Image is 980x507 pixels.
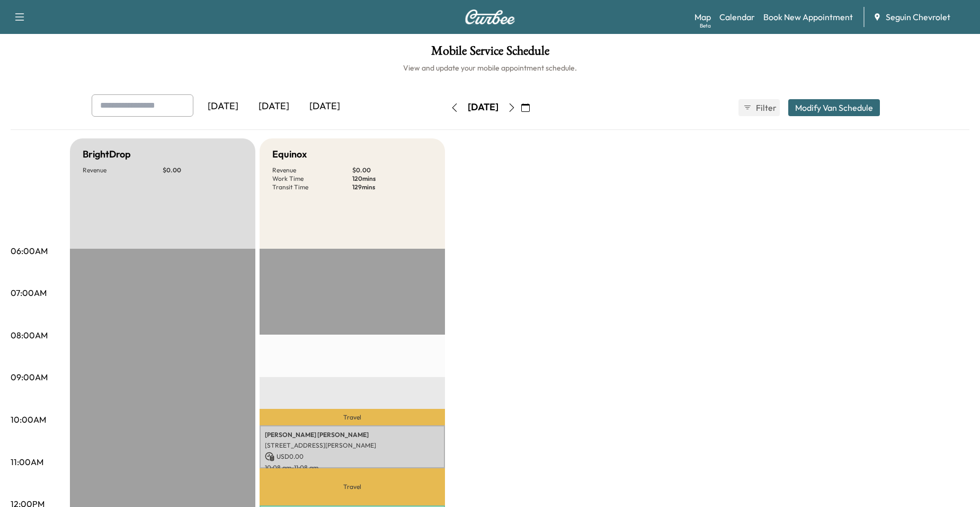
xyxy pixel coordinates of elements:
[11,371,48,383] p: 09:00AM
[756,101,775,114] span: Filter
[11,244,48,257] p: 06:00AM
[260,409,445,425] p: Travel
[886,11,950,23] span: Seguin Chevrolet
[272,174,352,183] p: Work Time
[763,11,853,23] a: Book New Appointment
[248,94,299,119] div: [DATE]
[11,63,969,73] h6: View and update your mobile appointment schedule.
[299,94,350,119] div: [DATE]
[738,99,780,116] button: Filter
[788,99,880,116] button: Modify Van Schedule
[83,147,131,162] h5: BrightDrop
[272,183,352,191] p: Transit Time
[265,452,440,461] p: USD 0.00
[11,413,46,426] p: 10:00AM
[694,11,711,23] a: MapBeta
[265,441,440,450] p: [STREET_ADDRESS][PERSON_NAME]
[272,147,307,162] h5: Equinox
[11,286,47,299] p: 07:00AM
[11,456,43,468] p: 11:00AM
[352,166,432,174] p: $ 0.00
[468,101,498,114] div: [DATE]
[198,94,248,119] div: [DATE]
[11,329,48,342] p: 08:00AM
[265,431,440,439] p: [PERSON_NAME] [PERSON_NAME]
[11,45,969,63] h1: Mobile Service Schedule
[352,174,432,183] p: 120 mins
[352,183,432,191] p: 129 mins
[83,166,163,174] p: Revenue
[265,464,440,472] p: 10:08 am - 11:08 am
[719,11,755,23] a: Calendar
[465,10,515,24] img: Curbee Logo
[163,166,243,174] p: $ 0.00
[700,22,711,30] div: Beta
[272,166,352,174] p: Revenue
[260,468,445,505] p: Travel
